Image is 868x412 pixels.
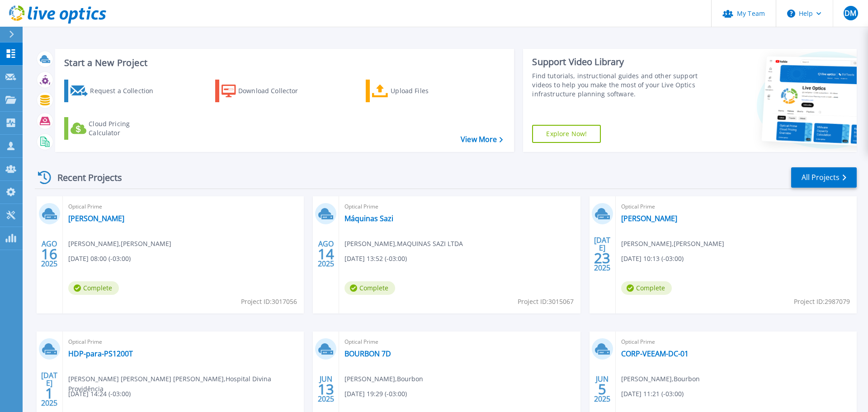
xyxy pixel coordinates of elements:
[68,214,124,223] a: [PERSON_NAME]
[366,80,467,102] a: Upload Files
[621,239,724,249] span: [PERSON_NAME] , [PERSON_NAME]
[621,349,689,358] a: CORP-VEEAM-DC-01
[621,281,672,295] span: Complete
[238,82,311,100] div: Download Collector
[90,82,162,100] div: Request a Collection
[64,80,165,102] a: Request a Collection
[89,119,161,137] div: Cloud Pricing Calculator
[45,389,53,397] span: 1
[344,337,575,347] span: Optical Prime
[594,254,610,262] span: 23
[344,349,391,358] a: BOURBON 7D
[68,281,119,295] span: Complete
[518,297,574,307] span: Project ID: 3015067
[317,237,335,270] div: AGO 2025
[68,254,131,264] span: [DATE] 08:00 (-03:00)
[318,385,334,393] span: 13
[598,385,606,393] span: 5
[344,202,575,212] span: Optical Prime
[344,214,393,223] a: Máquinas Sazi
[318,250,334,258] span: 14
[241,297,297,307] span: Project ID: 3017056
[621,202,851,212] span: Optical Prime
[794,297,850,307] span: Project ID: 2987079
[68,239,171,249] span: [PERSON_NAME] , [PERSON_NAME]
[844,9,856,17] span: DM
[41,237,58,270] div: AGO 2025
[215,80,316,102] a: Download Collector
[621,389,684,399] span: [DATE] 11:21 (-03:00)
[68,349,133,358] a: HDP-para-PS1200T
[461,135,503,144] a: View More
[344,389,407,399] span: [DATE] 19:29 (-03:00)
[68,389,131,399] span: [DATE] 14:24 (-03:00)
[68,374,304,394] span: [PERSON_NAME] [PERSON_NAME] [PERSON_NAME] , Hospital Divina Providência
[532,56,702,68] div: Support Video Library
[532,71,702,99] div: Find tutorials, instructional guides and other support videos to help you make the most of your L...
[64,58,503,68] h3: Start a New Project
[532,125,601,143] a: Explore Now!
[344,239,463,249] span: [PERSON_NAME] , MAQUINAS SAZI LTDA
[344,254,407,264] span: [DATE] 13:52 (-03:00)
[621,214,677,223] a: [PERSON_NAME]
[35,166,134,189] div: Recent Projects
[791,167,857,188] a: All Projects
[594,373,611,406] div: JUN 2025
[344,281,395,295] span: Complete
[64,117,165,140] a: Cloud Pricing Calculator
[317,373,335,406] div: JUN 2025
[41,250,57,258] span: 16
[621,254,684,264] span: [DATE] 10:13 (-03:00)
[621,374,700,384] span: [PERSON_NAME] , Bourbon
[344,374,423,384] span: [PERSON_NAME] , Bourbon
[68,202,298,212] span: Optical Prime
[594,237,611,270] div: [DATE] 2025
[621,337,851,347] span: Optical Prime
[391,82,463,100] div: Upload Files
[41,373,58,406] div: [DATE] 2025
[68,337,298,347] span: Optical Prime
